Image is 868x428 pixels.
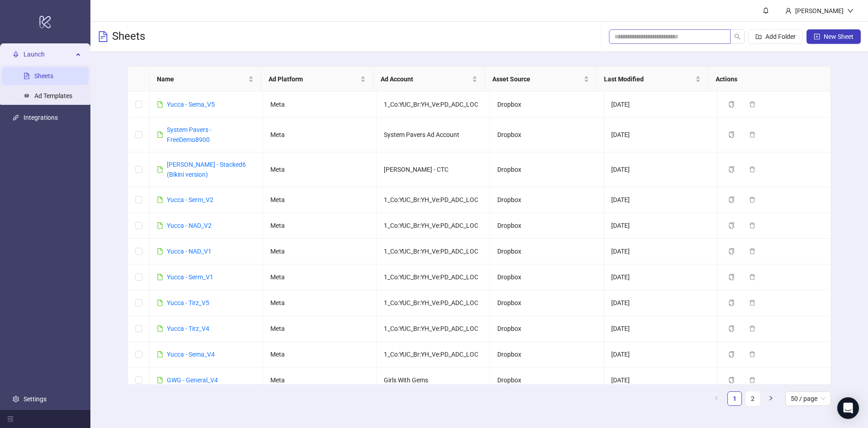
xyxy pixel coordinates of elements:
[604,187,717,213] td: [DATE]
[157,74,246,84] span: Name
[157,300,163,306] span: file
[728,325,735,332] span: copy
[377,213,490,239] td: 1_Co:YUC_Br:YH_Ve:PD_ADC_LOC
[157,351,163,357] span: file
[768,395,774,401] span: right
[373,67,485,92] th: Ad Account
[604,316,717,342] td: [DATE]
[157,132,163,138] span: file
[728,248,735,254] span: copy
[269,74,358,84] span: Ad Platform
[157,325,163,332] span: file
[604,239,717,264] td: [DATE]
[734,33,741,40] span: search
[714,395,719,401] span: left
[749,351,755,357] span: delete
[490,290,604,316] td: Dropbox
[604,290,717,316] td: [DATE]
[377,264,490,290] td: 1_Co:YUC_Br:YH_Ve:PD_ADC_LOC
[377,316,490,342] td: 1_Co:YUC_Br:YH_Ve:PD_ADC_LOC
[157,166,163,173] span: file
[490,213,604,239] td: Dropbox
[263,152,377,187] td: Meta
[150,67,261,92] th: Name
[157,274,163,280] span: file
[749,274,755,280] span: delete
[13,51,19,57] span: rocket
[604,213,717,239] td: [DATE]
[263,239,377,264] td: Meta
[157,101,163,108] span: file
[485,67,597,92] th: Asset Source
[749,300,755,306] span: delete
[490,316,604,342] td: Dropbox
[167,325,209,332] a: Yucca - Tirz_V4
[167,273,213,281] a: Yucca - Serm_V1
[748,29,803,44] button: Add Folder
[728,351,735,357] span: copy
[377,92,490,118] td: 1_Co:YUC_Br:YH_Ve:PD_ADC_LOC
[167,196,213,203] a: Yucca - Serm_V2
[749,325,755,332] span: delete
[763,7,769,14] span: bell
[604,74,693,84] span: Last Modified
[157,377,163,383] span: file
[604,264,717,290] td: [DATE]
[728,101,735,108] span: copy
[728,222,735,229] span: copy
[728,197,735,203] span: copy
[490,118,604,152] td: Dropbox
[157,197,163,203] span: file
[785,8,792,14] span: user
[34,92,72,99] a: Ad Templates
[490,239,604,264] td: Dropbox
[847,8,854,14] span: down
[604,152,717,187] td: [DATE]
[764,391,778,406] li: Next Page
[746,392,759,405] a: 2
[749,377,755,383] span: delete
[749,132,755,138] span: delete
[728,166,735,173] span: copy
[490,264,604,290] td: Dropbox
[604,92,717,118] td: [DATE]
[785,391,831,406] div: Page Size
[377,342,490,367] td: 1_Co:YUC_Br:YH_Ve:PD_ADC_LOC
[728,132,735,138] span: copy
[377,152,490,187] td: [PERSON_NAME] - CTC
[490,367,604,393] td: Dropbox
[728,274,735,280] span: copy
[755,33,762,40] span: folder-add
[765,33,796,40] span: Add Folder
[7,416,14,422] span: menu-fold
[745,391,760,406] li: 2
[263,316,377,342] td: Meta
[167,161,246,178] a: [PERSON_NAME] - Stacked6 (Bikini version)
[377,239,490,264] td: 1_Co:YUC_Br:YH_Ve:PD_ADC_LOC
[728,392,741,405] a: 1
[263,213,377,239] td: Meta
[381,74,470,84] span: Ad Account
[157,222,163,229] span: file
[167,351,215,358] a: Yucca - Sema_V4
[377,367,490,393] td: Girls With Gems
[263,342,377,367] td: Meta
[377,118,490,152] td: System Pavers Ad Account
[749,248,755,254] span: delete
[261,67,373,92] th: Ad Platform
[728,300,735,306] span: copy
[727,391,742,406] li: 1
[377,187,490,213] td: 1_Co:YUC_Br:YH_Ve:PD_ADC_LOC
[377,290,490,316] td: 1_Co:YUC_Br:YH_Ve:PD_ADC_LOC
[34,72,53,80] a: Sheets
[749,101,755,108] span: delete
[749,166,755,173] span: delete
[167,299,209,306] a: Yucca - Tirz_V5
[597,67,708,92] th: Last Modified
[604,118,717,152] td: [DATE]
[263,118,377,152] td: Meta
[167,126,212,143] a: System Pavers - FreeDemo8900
[490,152,604,187] td: Dropbox
[728,377,735,383] span: copy
[490,342,604,367] td: Dropbox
